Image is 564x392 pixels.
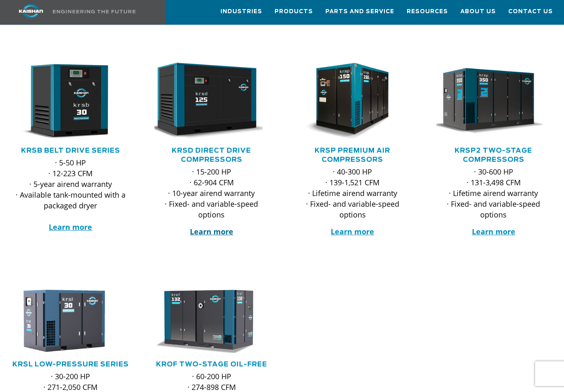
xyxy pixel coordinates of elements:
p: · 30-600 HP · 131-3,498 CFM · Lifetime airend warranty · Fixed- and variable-speed options [436,167,551,220]
a: Resources [407,0,448,23]
a: KROF TWO-STAGE OIL-FREE [156,361,267,368]
span: Parts and Service [325,7,394,17]
img: Engineering the future [53,10,135,14]
img: krsp150 [289,63,404,140]
span: Contact Us [508,7,553,17]
p: · 40-300 HP · 139-1,521 CFM · Lifetime airend warranty · Fixed- and variable-speed options [295,167,410,220]
div: krsp350 [436,63,551,140]
a: About Us [460,0,496,23]
div: krsd125 [154,63,269,140]
a: Learn more [49,222,92,232]
a: Contact Us [508,0,553,23]
a: KRSP2 Two-Stage Compressors [455,148,532,163]
a: KRSL Low-Pressure Series [12,361,129,368]
span: Industries [220,7,262,17]
a: KRSD Direct Drive Compressors [172,148,251,163]
a: Learn more [331,227,374,237]
div: krsl30 [13,288,128,354]
a: Products [275,0,313,23]
img: krof132 [148,288,263,354]
a: Parts and Service [325,0,394,23]
a: Learn more [472,227,515,237]
img: krsd125 [148,63,263,140]
a: KRSB Belt Drive Series [21,148,120,154]
a: Industries [220,0,262,23]
div: krsp150 [295,63,410,140]
p: · 15-200 HP · 62-904 CFM · 10-year airend warranty · Fixed- and variable-speed options [154,167,269,220]
img: krsb30 [7,63,122,140]
a: Learn more [190,227,233,237]
span: Resources [407,7,448,17]
span: About Us [460,7,496,17]
div: krsb30 [13,63,128,140]
p: · 5-50 HP · 12-223 CFM · 5-year airend warranty · Available tank-mounted with a packaged dryer [13,158,128,233]
div: krof132 [154,288,269,354]
img: krsl30 [7,288,122,354]
a: KRSP Premium Air Compressors [315,148,390,163]
span: Products [275,7,313,17]
img: krsp350 [430,63,545,140]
